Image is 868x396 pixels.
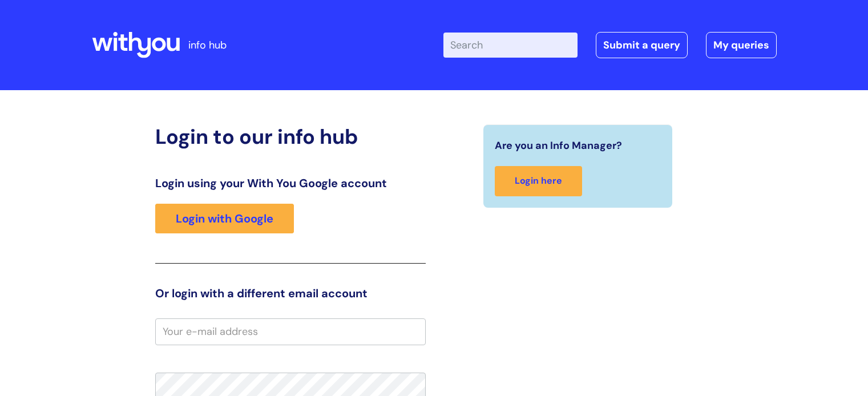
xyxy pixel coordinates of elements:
[495,166,582,196] a: Login here
[155,286,426,300] h3: Or login with a different email account
[495,136,622,155] span: Are you an Info Manager?
[155,176,426,190] h3: Login using your With You Google account
[155,204,294,233] a: Login with Google
[155,124,426,149] h2: Login to our info hub
[596,32,688,58] a: Submit a query
[443,33,578,58] input: Search
[188,36,227,54] p: info hub
[706,32,777,58] a: My queries
[155,318,426,345] input: Your e-mail address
